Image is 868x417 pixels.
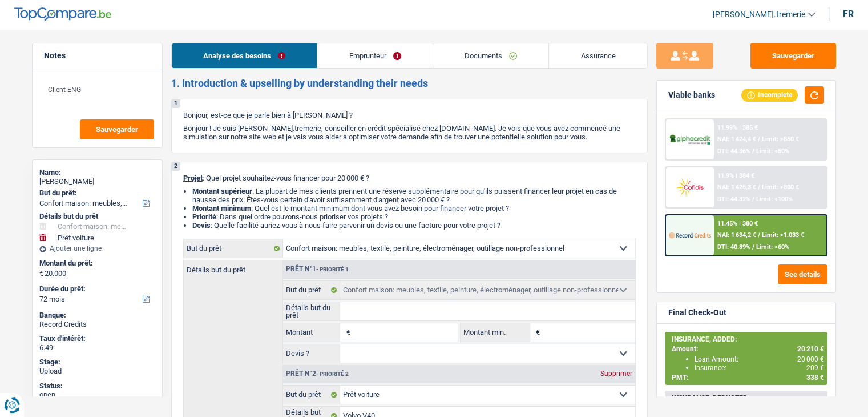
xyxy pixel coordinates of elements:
[778,264,827,284] button: See details
[762,183,799,191] span: Limit: >800 €
[14,7,111,21] img: TopCompare Logo
[283,323,341,342] label: Montant
[183,174,636,182] p: : Quel projet souhaitez-vous financer pour 20 000 € ?
[39,259,153,268] label: Montant du prêt:
[717,231,756,239] span: NAI: 1 634,2 €
[758,183,760,191] span: /
[39,244,155,252] div: Ajouter une ligne
[283,386,341,404] label: But du prêt
[172,43,317,68] a: Analyse des besoins
[317,43,433,68] a: Emprunteur
[695,355,824,363] div: Loan Amount:
[283,302,341,320] label: Détails but du prêt
[461,323,530,342] label: Montant min.
[39,382,155,391] div: Status:
[756,147,789,155] span: Limit: <50%
[192,221,636,230] li: : Quelle facilité auriez-vous à nous faire parvenir un devis ou une facture pour votre projet ?
[184,260,282,274] label: Détails but du prêt
[316,266,349,272] span: - Priorité 1
[96,126,138,133] span: Sauvegarder
[717,243,750,251] span: DTI: 40.89%
[39,367,155,376] div: Upload
[183,124,636,141] p: Bonjour ! Je suis [PERSON_NAME].tremerie, conseiller en crédit spécialisé chez [DOMAIN_NAME]. Je ...
[549,43,647,68] a: Assurance
[192,187,636,204] li: : La plupart de mes clients prennent une réserve supplémentaire pour qu'ils puissent financer leu...
[39,284,153,294] label: Durée du prêt:
[316,371,349,377] span: - Priorité 2
[806,364,824,372] span: 209 €
[283,344,341,363] label: Devis ?
[172,162,180,171] div: 2
[750,43,836,69] button: Sauvegarder
[39,168,155,177] div: Name:
[530,323,543,342] span: €
[39,358,155,367] div: Stage:
[741,89,798,101] div: Incomplete
[39,390,155,399] div: open
[192,221,211,230] span: Devis
[672,335,824,343] div: INSURANCE, ADDED:
[44,51,151,61] h5: Notes
[39,343,155,352] div: 6.49
[39,177,155,186] div: [PERSON_NAME]
[713,10,805,19] span: [PERSON_NAME].tremerie
[80,119,154,139] button: Sauvegarder
[672,345,824,353] div: Amount:
[717,183,756,191] span: NAI: 1 425,3 €
[39,311,155,320] div: Banque:
[762,231,804,239] span: Limit: >1.033 €
[283,281,341,299] label: But du prêt
[756,195,793,203] span: Limit: <100%
[39,212,155,221] div: Détails but du prêt
[758,135,760,143] span: /
[433,43,549,68] a: Documents
[717,124,758,131] div: 11.99% | 385 €
[39,320,155,329] div: Record Credits
[183,111,636,119] p: Bonjour, est-ce que je parle bien à [PERSON_NAME] ?
[717,220,758,227] div: 11.45% | 380 €
[668,90,715,100] div: Viable banks
[669,133,711,146] img: AlphaCredit
[171,77,648,90] h2: 1. Introduction & upselling by understanding their needs
[283,370,352,378] div: Prêt n°2
[192,204,251,212] strong: Montant minimum
[752,147,754,155] span: /
[756,243,789,251] span: Limit: <60%
[758,231,760,239] span: /
[192,212,636,221] li: : Dans quel ordre pouvons-nous prioriser vos projets ?
[717,135,756,143] span: NAI: 1 424,4 €
[797,355,824,363] span: 20 000 €
[192,187,252,195] strong: Montant supérieur
[39,334,155,343] div: Taux d'intérêt:
[672,374,824,382] div: PMT:
[184,239,283,258] label: But du prêt
[704,5,815,24] a: [PERSON_NAME].tremerie
[668,308,726,318] div: Final Check-Out
[717,147,750,155] span: DTI: 44.36%
[283,266,352,273] div: Prêt n°1
[340,323,353,342] span: €
[717,195,750,203] span: DTI: 44.32%
[752,195,754,203] span: /
[806,374,824,382] span: 338 €
[762,135,799,143] span: Limit: >850 €
[172,99,180,108] div: 1
[797,345,824,353] span: 20 210 €
[192,212,216,221] strong: Priorité
[597,370,635,377] div: Supprimer
[39,269,43,278] span: €
[669,224,711,246] img: Record Credits
[695,364,824,372] div: Insurance:
[39,189,153,198] label: But du prêt:
[843,9,854,19] div: fr
[669,177,711,198] img: Cofidis
[192,204,636,212] li: : Quel est le montant minimum dont vous avez besoin pour financer votre projet ?
[717,172,754,179] div: 11.9% | 384 €
[672,394,824,402] div: INSURANCE, DEDUCTED:
[752,243,754,251] span: /
[183,174,203,182] span: Projet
